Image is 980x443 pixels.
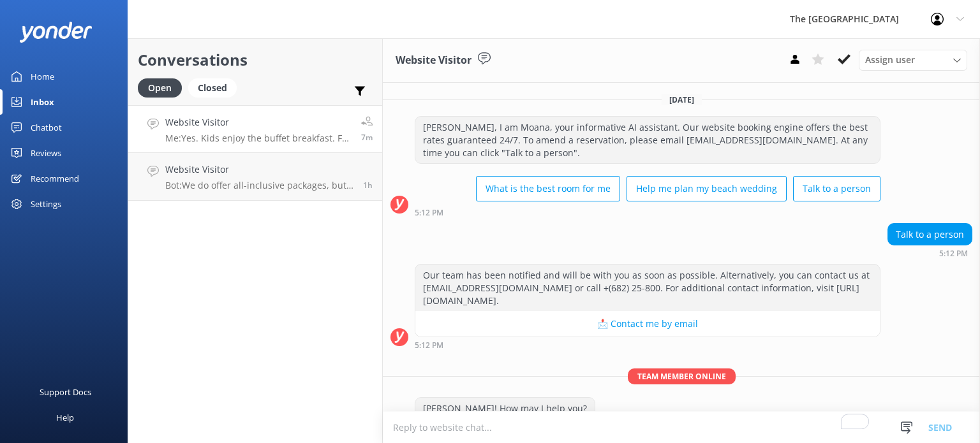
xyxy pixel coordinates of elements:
a: Closed [188,80,243,94]
h4: Website Visitor [165,115,352,129]
span: Sep 03 2025 11:20pm (UTC -10:00) Pacific/Honolulu [361,132,373,143]
button: What is the best room for me [476,176,620,201]
div: Sep 03 2025 11:12pm (UTC -10:00) Pacific/Honolulu [415,208,880,217]
a: Open [138,80,188,94]
div: Assign User [859,50,967,70]
div: Support Docs [40,379,91,405]
div: Chatbot [31,115,62,140]
div: [PERSON_NAME], I am Moana, your informative AI assistant. Our website booking engine offers the b... [415,117,880,163]
button: 📩 Contact me by email [415,311,880,337]
strong: 5:12 PM [415,209,443,217]
h2: Conversations [138,48,373,72]
div: Reviews [31,140,61,166]
a: Website VisitorMe:Yes. Kids enjoy the buffet breakfast. For lunch (11am-5pm) and dinner (6-9pm), ... [128,105,382,153]
div: Closed [188,78,237,98]
div: Sep 03 2025 11:12pm (UTC -10:00) Pacific/Honolulu [415,340,880,349]
div: Sep 03 2025 11:12pm (UTC -10:00) Pacific/Honolulu [887,249,972,258]
div: Home [31,64,54,89]
h3: Website Visitor [396,52,471,69]
div: Talk to a person [888,224,972,245]
div: Settings [31,191,61,217]
button: Talk to a person [793,176,880,201]
div: Inbox [31,89,54,115]
h4: Website Visitor [165,163,353,177]
div: Help [56,405,74,430]
span: [DATE] [662,94,702,105]
span: Team member online [628,368,736,384]
div: Our team has been notified and will be with you as soon as possible. Alternatively, you can conta... [415,265,880,311]
p: Me: Yes. Kids enjoy the buffet breakfast. For lunch (11am-5pm) and dinner (6-9pm), kids enjoy 1 f... [165,133,352,144]
a: Website VisitorBot:We do offer all-inclusive packages, but we strongly advise guests against purc... [128,153,382,201]
p: Bot: We do offer all-inclusive packages, but we strongly advise guests against purchasing them as... [165,180,353,191]
span: Sep 03 2025 09:37pm (UTC -10:00) Pacific/Honolulu [363,180,373,191]
div: Open [138,78,182,98]
strong: 5:12 PM [415,342,443,349]
button: Help me plan my beach wedding [627,176,787,201]
div: Recommend [31,166,79,191]
span: Assign user [865,53,915,67]
img: yonder-white-logo.png [19,22,93,43]
div: [PERSON_NAME]! How may I help you? [415,398,595,419]
strong: 5:12 PM [939,250,968,258]
textarea: To enrich screen reader interactions, please activate Accessibility in Grammarly extension settings [383,412,980,443]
